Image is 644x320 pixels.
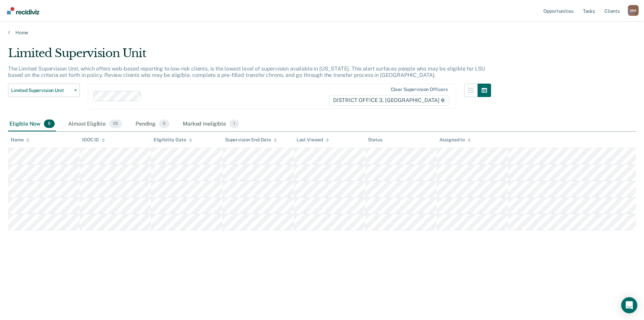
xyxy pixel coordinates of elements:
[297,137,329,143] div: Last Viewed
[225,137,277,143] div: Supervision End Date
[44,120,55,128] span: 5
[159,120,169,128] span: 0
[628,5,639,16] div: M M
[8,46,491,65] div: Limited Supervision Unit
[8,30,636,36] a: Home
[11,88,71,93] span: Limited Supervision Unit
[8,117,56,132] div: Eligible Now5
[82,137,105,143] div: IDOC ID
[621,297,637,313] div: Open Intercom Messenger
[439,137,471,143] div: Assigned to
[368,137,382,143] div: Status
[134,117,171,132] div: Pending0
[181,117,240,132] div: Marked Ineligible1
[67,117,123,132] div: Almost Eligible25
[11,137,30,143] div: Name
[391,87,448,92] div: Clear supervision officers
[8,84,80,97] button: Limited Supervision Unit
[329,95,449,106] span: DISTRICT OFFICE 3, [GEOGRAPHIC_DATA]
[154,137,192,143] div: Eligibility Date
[628,5,639,16] button: Profile dropdown button
[8,65,485,78] p: The Limited Supervision Unit, which offers web-based reporting to low-risk clients, is the lowest...
[109,120,122,128] span: 25
[7,7,39,14] img: Recidiviz
[229,120,239,128] span: 1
